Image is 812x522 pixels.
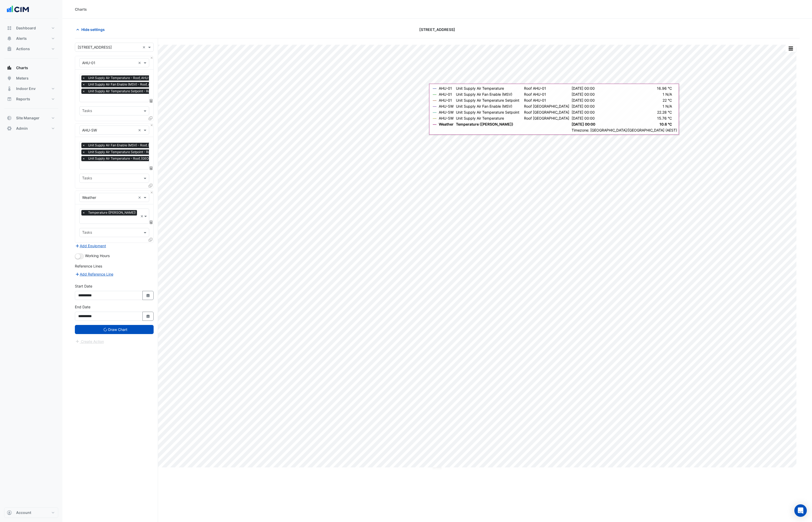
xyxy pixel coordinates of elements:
span: × [81,89,86,94]
button: Dashboard [4,23,58,33]
div: Tasks [81,175,92,182]
span: × [81,82,86,87]
span: [STREET_ADDRESS] [419,27,455,32]
app-icon: Meters [7,76,12,81]
button: Add Reference Line [75,271,114,277]
button: Alerts [4,33,58,44]
span: Site Manager [16,115,40,121]
span: Clear [138,195,142,200]
span: Clone Favourites and Tasks from this Equipment to other Equipment [149,116,152,120]
span: Unit Supply Air Temperature Setpoint - Roof, AHU-01 [87,89,167,94]
button: Add Equipment [75,243,106,249]
span: Clear [138,60,142,66]
app-icon: Site Manager [7,115,12,121]
fa-icon: Select Date [146,314,150,318]
span: Indoor Env [16,86,36,91]
button: Indoor Env [4,83,58,94]
button: Charts [4,63,58,73]
label: Reference Lines [75,263,102,269]
span: × [81,210,86,215]
span: Choose Function [149,166,154,170]
span: Clone Favourites and Tasks from this Equipment to other Equipment [149,238,152,242]
button: Hide settings [75,25,108,34]
span: Charts [16,65,28,70]
span: Choose Function [149,220,154,225]
span: Alerts [16,36,27,41]
span: Meters [16,76,29,81]
button: More Options [785,45,796,52]
span: Unit Supply Air Fan Enable (MSV) - Roof, South West [87,143,182,148]
button: Actions [4,44,58,54]
button: Meters [4,73,58,83]
span: Unit Supply Air Temperature Setpoint - Roof, South West [87,149,188,155]
span: Unit Supply Air Fan Enable (MSV) - Roof, AHU-01 [87,82,161,87]
span: Clear [142,44,147,50]
app-escalated-ticket-create-button: Please wait for charts to finish loading [75,339,104,343]
button: Account [4,507,58,518]
span: × [81,75,86,81]
label: End Date [75,304,90,310]
button: Close [150,56,153,60]
span: Admin [16,126,28,131]
app-icon: Reports [7,96,12,102]
app-icon: Dashboard [7,25,12,31]
span: Working Hours [85,253,110,258]
span: × [81,143,86,148]
button: Close [150,123,153,127]
button: Draw Chart [75,325,154,334]
app-icon: Alerts [7,36,12,41]
app-icon: Indoor Env [7,86,12,91]
img: Company Logo [6,4,30,15]
span: Unit Supply Air Temperature - Roof, AHU-01 [87,75,154,81]
span: Clear [138,127,142,133]
fa-icon: Select Date [146,293,150,298]
span: Temperature (Celcius) [87,210,137,215]
div: Charts [75,6,87,12]
span: Choose Function [149,99,154,103]
div: Tasks [81,230,92,236]
app-icon: Actions [7,46,12,51]
span: Hide settings [81,27,105,32]
span: Clear [140,213,144,219]
div: Tasks [81,108,92,115]
span: Unit Supply Air Temperature - Roof, South West [87,156,175,161]
app-icon: Charts [7,65,12,70]
button: Site Manager [4,113,58,123]
button: Reports [4,94,58,104]
span: × [81,156,86,161]
span: Account [16,510,31,515]
button: Admin [4,123,58,134]
span: × [81,149,86,155]
span: Clone Favourites and Tasks from this Equipment to other Equipment [149,183,152,188]
app-icon: Admin [7,126,12,131]
span: Reports [16,96,30,102]
span: Dashboard [16,25,36,31]
span: Actions [16,46,30,51]
label: Start Date [75,283,92,289]
div: Open Intercom Messenger [794,504,807,517]
button: Close [150,191,153,194]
